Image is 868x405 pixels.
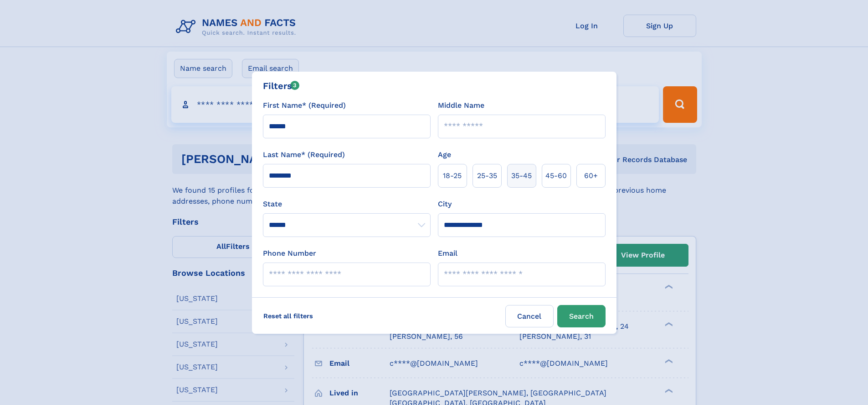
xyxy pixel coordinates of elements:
[257,305,319,327] label: Reset all filters
[263,248,316,259] label: Phone Number
[263,100,346,111] label: First Name* (Required)
[263,79,300,93] div: Filters
[263,199,431,210] label: State
[443,170,462,181] span: 18‑25
[438,100,484,111] label: Middle Name
[557,305,606,327] button: Search
[438,149,451,160] label: Age
[438,248,457,259] label: Email
[511,170,532,181] span: 35‑45
[438,199,452,210] label: City
[477,170,497,181] span: 25‑35
[263,149,345,160] label: Last Name* (Required)
[505,305,554,327] label: Cancel
[584,170,598,181] span: 60+
[545,170,567,181] span: 45‑60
